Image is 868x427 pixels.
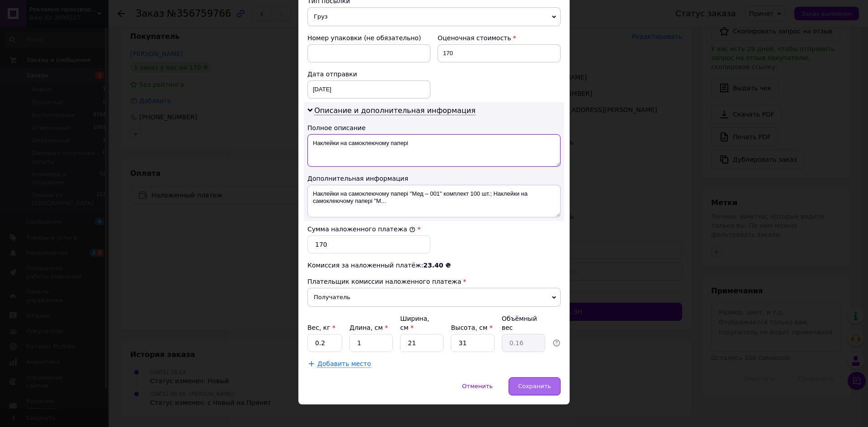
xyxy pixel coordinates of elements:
span: Добавить место [317,360,371,368]
div: Полное описание [307,123,561,132]
div: Комиссия за наложенный платёж: [307,261,561,270]
span: Описание и дополнительная информация [314,106,476,115]
label: Высота, см [451,324,492,331]
label: Сумма наложенного платежа [307,225,415,233]
textarea: Наклейки на самоклеючому папері [307,134,561,167]
label: Ширина, см [400,315,429,331]
div: Оценочная стоимость [438,33,561,42]
div: Номер упаковки (не обязательно) [307,33,430,42]
div: Дата отправки [307,70,430,79]
label: Длина, см [349,324,388,331]
span: Груз [307,7,561,26]
span: Получатель [307,288,561,307]
div: Дополнительная информация [307,174,561,183]
label: Вес, кг [307,324,335,331]
div: Объёмный вес [502,314,545,332]
span: 23.40 ₴ [423,262,451,269]
span: Плательщик комиссии наложенного платежа [307,278,461,285]
span: Сохранить [518,383,551,389]
span: Отменить [462,383,493,389]
textarea: Наклейки на самоклеючому папері "Мед – 001" комплект 100 шт.; Наклейки на самоклеючому папері "М... [307,185,561,217]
